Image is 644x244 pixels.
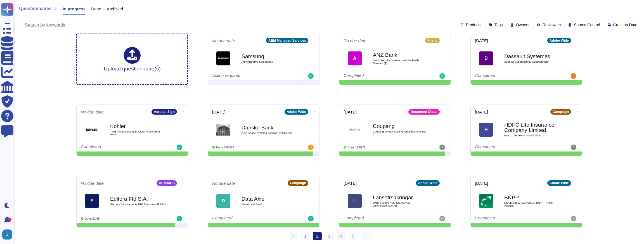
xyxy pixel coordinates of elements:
[288,180,308,186] div: Campaign
[241,203,297,206] span: Mastercard SaaS
[504,122,560,133] b: HDFC Life Insurance Company Limited
[81,181,104,185] span: No due date
[574,23,600,27] span: Source Control
[212,73,281,79] div: Action required
[337,232,346,240] a: 4
[479,194,493,208] img: Logo
[344,39,366,43] span: No due date
[81,144,149,150] div: Completed
[285,109,308,115] div: Adobe Wide
[571,216,576,221] img: user
[425,38,440,43] div: Firefly
[216,123,230,137] img: Logo
[475,39,488,43] span: [DATE]
[475,216,543,221] div: Completed
[2,229,12,240] img: user
[543,23,561,27] span: Reviewers
[85,194,99,208] div: E
[373,130,429,136] span: Coupang Vendor Security Questionnaire Eng 2.1
[347,146,366,149] span: Done: 163/171
[91,7,101,11] span: Done
[308,216,314,221] img: user
[216,51,230,65] img: Logo
[344,73,412,79] div: Completed
[293,234,295,238] span: ‹
[81,110,104,114] span: No due date
[416,180,440,186] div: Adobe Wide
[241,60,297,63] span: Administrative Safeguards
[504,134,560,137] span: HDFC Life TPRM Annual Audit
[550,109,571,115] div: Campaign
[212,216,281,221] div: Completed
[475,73,543,79] div: Completed
[439,144,445,150] img: user
[373,59,429,64] span: SaaS Security Questions Adobe Firefly Services (1)
[241,132,297,134] span: DDQ Adobe Systems Software Ireland Ltd.
[344,216,412,221] div: Completed
[308,144,314,150] img: user
[373,202,429,207] span: DMSR 28959 AEM CS AEP WF Lansforsakringar AB
[313,232,322,240] span: 2
[348,194,362,208] div: L
[373,52,429,58] b: ANZ Bank
[151,109,177,115] div: Acrobat Sign
[212,39,235,43] span: No due date
[408,109,440,115] div: Document Cloud
[1,228,16,241] button: user
[547,38,571,43] div: Adobe Wide
[547,180,571,186] div: Adobe Wide
[475,181,488,185] span: [DATE]
[107,7,123,11] span: Archived
[22,20,267,30] input: Search by keywords
[325,232,334,240] a: 3
[110,203,166,206] span: Security Requirements FTD Translated Full (2)
[157,180,177,186] div: AEMaaCS
[475,144,543,150] div: Completed
[439,216,445,221] img: user
[177,144,182,150] img: user
[504,54,560,59] b: Dassault Systemes
[308,73,314,79] img: user
[571,73,576,79] img: user
[110,130,166,136] span: 7403 Adobe Document Cloud Premium AI Assist
[212,181,235,185] span: No due date
[85,217,100,220] span: Done: 61/69
[85,123,99,137] img: Logo
[479,123,493,137] div: H
[344,181,357,185] span: [DATE]
[479,51,493,65] div: D
[344,110,357,114] span: [DATE]
[516,23,529,27] span: Owners
[241,196,297,202] b: Data Axle
[216,194,230,208] div: D
[348,123,362,137] img: Logo
[301,232,310,240] a: 1
[266,38,308,43] div: AEM Managed Services
[104,47,161,71] div: Upload questionnaire(s)
[571,144,576,150] img: user
[504,195,560,200] b: BNPP
[349,232,358,240] a: 5
[110,196,166,202] b: Editora Ftd S.A.
[364,234,365,238] span: ›
[439,73,445,79] img: user
[63,7,86,11] span: In progress
[373,195,429,200] b: Lansofrsakringar
[216,146,234,149] span: Done: 530/562
[110,124,166,129] b: Kohler
[466,23,481,27] span: Products
[19,6,51,11] span: Questionnaires
[613,23,637,27] span: Creation Date
[373,124,429,129] b: Coupang
[475,110,488,114] span: [DATE]
[8,218,11,221] div: 3
[241,54,297,59] b: Samsung
[494,23,503,27] span: Tags
[241,125,297,130] b: Danske Bank
[348,51,362,65] div: A
[177,216,182,221] img: user
[504,60,560,63] span: Supplier Cybersecurity Questionnaire
[504,202,560,207] span: DMSR 29117 ACC V8 MS BNPP TPTRM ADOBE
[212,110,225,114] span: [DATE]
